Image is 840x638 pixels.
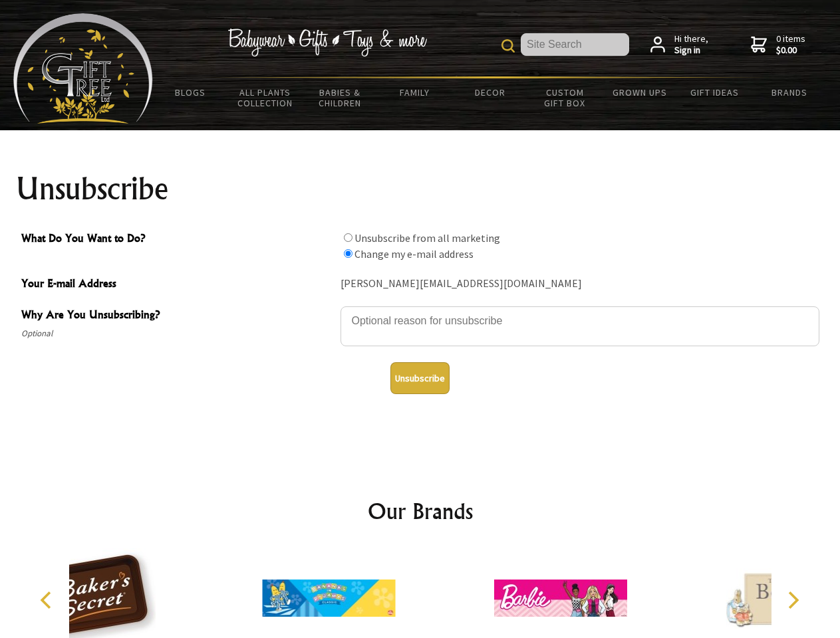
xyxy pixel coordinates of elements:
img: Babyware - Gifts - Toys and more... [13,13,153,124]
strong: $0.00 [776,45,805,56]
img: product search [501,39,515,53]
button: Unsubscribe [390,362,450,394]
img: Babywear - Gifts - Toys & more [227,29,427,56]
h1: Unsubscribe [16,173,825,205]
div: [PERSON_NAME][EMAIL_ADDRESS][DOMAIN_NAME] [341,274,819,294]
a: All Plants Collection [228,78,303,117]
h2: Our Brands [27,495,814,527]
a: Hi there,Sign in [650,33,708,56]
span: What Do You Want to Do? [21,230,334,249]
a: 0 items$0.00 [751,33,805,56]
a: Grown Ups [602,78,677,106]
input: Site Search [521,33,629,56]
a: Brands [752,78,827,106]
span: Why Are You Unsubscribing? [21,306,334,326]
button: Next [778,585,807,615]
span: 0 items [776,33,805,56]
a: Gift Ideas [677,78,752,106]
a: Family [378,78,453,106]
input: What Do You Want to Do? [344,249,352,258]
strong: Sign in [674,45,708,56]
a: BLOGS [153,78,228,106]
label: Change my e-mail address [354,247,474,261]
span: Hi there, [674,33,708,56]
span: Optional [21,326,334,342]
a: Decor [452,78,527,106]
input: What Do You Want to Do? [344,233,352,242]
textarea: Why Are You Unsubscribing? [341,306,819,346]
a: Custom Gift Box [527,78,603,117]
button: Previous [33,585,63,615]
a: Babies & Children [303,78,378,117]
label: Unsubscribe from all marketing [354,231,500,245]
span: Your E-mail Address [21,275,334,294]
